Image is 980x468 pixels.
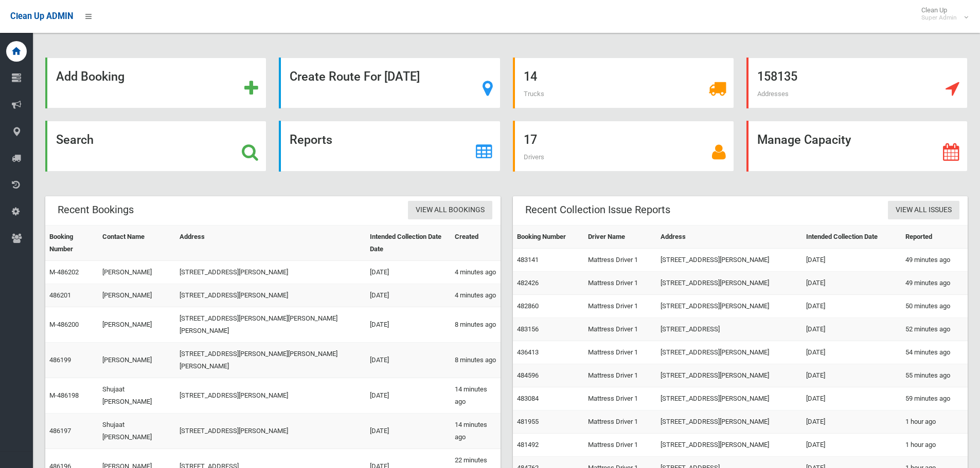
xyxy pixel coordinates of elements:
td: [STREET_ADDRESS][PERSON_NAME][PERSON_NAME][PERSON_NAME] [175,307,366,343]
strong: 14 [524,69,537,84]
a: 482860 [517,302,539,310]
td: [STREET_ADDRESS][PERSON_NAME][PERSON_NAME][PERSON_NAME] [175,343,366,378]
td: 50 minutes ago [901,295,968,318]
span: Trucks [524,90,544,98]
td: 52 minutes ago [901,318,968,341]
a: Reports [279,121,500,172]
td: [STREET_ADDRESS][PERSON_NAME] [656,387,802,410]
a: 14 Trucks [513,58,734,108]
span: Clean Up [916,6,967,22]
td: [DATE] [802,410,901,434]
a: 483156 [517,325,539,333]
th: Booking Number [513,226,584,249]
td: [DATE] [366,284,451,307]
td: [PERSON_NAME] [98,261,175,284]
td: [DATE] [366,378,451,414]
th: Contact Name [98,226,175,261]
a: View All Bookings [408,201,492,220]
td: [DATE] [366,343,451,378]
td: [PERSON_NAME] [98,284,175,307]
td: [PERSON_NAME] [98,343,175,378]
td: Mattress Driver 1 [584,318,656,341]
td: [STREET_ADDRESS][PERSON_NAME] [656,341,802,364]
a: 17 Drivers [513,121,734,172]
td: Mattress Driver 1 [584,341,656,364]
td: 14 minutes ago [451,378,500,414]
td: 8 minutes ago [451,343,500,378]
th: Created [451,226,500,261]
td: [DATE] [802,318,901,341]
td: [DATE] [802,434,901,457]
td: Shujaat [PERSON_NAME] [98,378,175,414]
td: [DATE] [802,249,901,272]
th: Booking Number [45,226,98,261]
strong: 158135 [757,69,797,84]
td: [STREET_ADDRESS][PERSON_NAME] [656,364,802,387]
a: 158135 Addresses [746,58,968,108]
td: [PERSON_NAME] [98,307,175,343]
td: [DATE] [802,341,901,364]
a: 482426 [517,279,539,287]
a: M-486202 [49,268,79,276]
th: Reported [901,226,968,249]
a: 483141 [517,256,539,264]
a: 484596 [517,371,539,379]
td: Mattress Driver 1 [584,434,656,457]
td: 1 hour ago [901,410,968,434]
strong: Manage Capacity [757,133,851,147]
strong: 17 [524,133,537,147]
strong: Reports [290,133,332,147]
a: Manage Capacity [746,121,968,172]
th: Address [656,226,802,249]
a: Search [45,121,266,172]
td: [STREET_ADDRESS][PERSON_NAME] [175,378,366,414]
th: Driver Name [584,226,656,249]
a: 483084 [517,395,539,402]
td: [STREET_ADDRESS][PERSON_NAME] [175,414,366,449]
td: Mattress Driver 1 [584,387,656,410]
td: [DATE] [802,387,901,410]
td: Mattress Driver 1 [584,272,656,295]
td: Mattress Driver 1 [584,410,656,434]
td: [DATE] [366,414,451,449]
strong: Create Route For [DATE] [290,69,420,84]
td: Mattress Driver 1 [584,295,656,318]
a: Add Booking [45,58,266,108]
span: Addresses [757,90,789,98]
a: View All Issues [888,201,959,220]
td: [DATE] [366,261,451,284]
span: Drivers [524,153,544,161]
td: [STREET_ADDRESS][PERSON_NAME] [656,249,802,272]
td: [STREET_ADDRESS][PERSON_NAME] [656,272,802,295]
a: 481492 [517,441,539,448]
strong: Search [56,133,94,147]
td: 59 minutes ago [901,387,968,410]
a: Create Route For [DATE] [279,58,500,108]
td: [STREET_ADDRESS][PERSON_NAME] [175,261,366,284]
th: Intended Collection Date Date [366,226,451,261]
a: 481955 [517,418,539,425]
small: Super Admin [921,14,957,22]
th: Intended Collection Date [802,226,901,249]
td: [STREET_ADDRESS][PERSON_NAME] [656,434,802,457]
td: [DATE] [366,307,451,343]
a: M-486198 [49,391,79,399]
td: Shujaat [PERSON_NAME] [98,414,175,449]
a: 486197 [49,427,71,435]
header: Recent Bookings [45,200,146,220]
header: Recent Collection Issue Reports [513,200,683,220]
th: Address [175,226,366,261]
td: 49 minutes ago [901,272,968,295]
strong: Add Booking [56,69,124,84]
td: 8 minutes ago [451,307,500,343]
td: 4 minutes ago [451,261,500,284]
td: 54 minutes ago [901,341,968,364]
td: 55 minutes ago [901,364,968,387]
td: 14 minutes ago [451,414,500,449]
a: 486201 [49,291,71,299]
td: Mattress Driver 1 [584,249,656,272]
span: Clean Up ADMIN [10,11,73,21]
td: 1 hour ago [901,434,968,457]
td: [STREET_ADDRESS][PERSON_NAME] [656,295,802,318]
td: [STREET_ADDRESS][PERSON_NAME] [175,284,366,307]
